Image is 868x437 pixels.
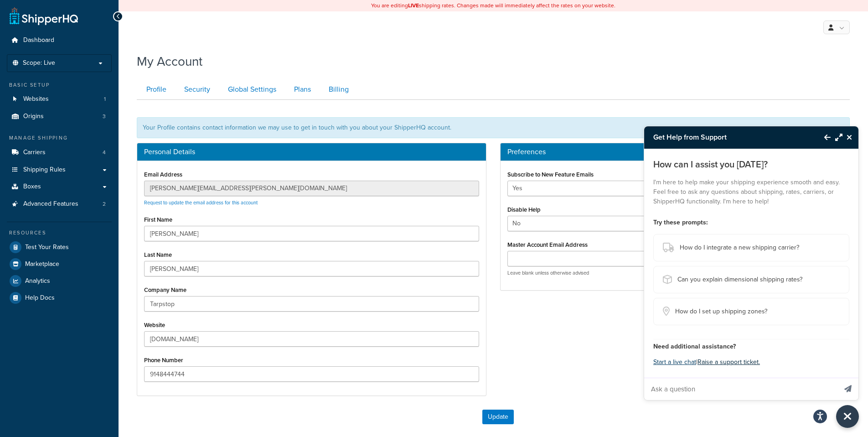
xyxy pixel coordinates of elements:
span: Help Docs [25,294,55,302]
a: Carriers 4 [7,144,112,161]
div: Your Profile contains contact information we may use to get in touch with you about your ShipperH... [137,117,850,138]
span: Origins [23,113,44,120]
a: Dashboard [7,32,112,49]
label: Website [144,322,165,328]
span: Dashboard [23,36,54,44]
h3: Get Help from Support [644,126,815,148]
label: Email Address [144,171,182,178]
a: Boxes [7,178,112,195]
label: Phone Number [144,357,183,364]
label: First Name [144,216,172,223]
span: Test Your Rates [25,244,69,251]
h3: Personal Details [144,148,479,156]
li: Carriers [7,144,112,161]
span: Boxes [23,183,41,191]
a: Advanced Features 2 [7,196,112,213]
a: Billing [319,79,356,100]
p: | [653,356,849,369]
span: Analytics [25,277,50,285]
button: Maximize Resource Center [831,127,842,148]
a: Plans [284,79,318,100]
input: Ask a question [644,378,837,400]
p: Leave blank unless otherwise advised [507,270,842,276]
h3: Preferences [507,148,842,156]
a: Global Settings [218,79,284,100]
button: Start a live chat [653,356,696,369]
a: Websites 1 [7,91,112,108]
a: Help Docs [7,290,112,306]
span: Shipping Rules [23,166,66,174]
a: Profile [137,79,174,100]
li: Origins [7,108,112,125]
b: LIVE [408,1,419,10]
span: Scope: Live [23,59,55,67]
div: Resources [7,229,112,237]
label: Disable Help [507,206,541,213]
div: Basic Setup [7,81,112,89]
button: How do I set up shipping zones? [653,298,849,325]
label: Last Name [144,251,172,258]
span: 3 [103,113,106,120]
span: Can you explain dimensional shipping rates? [677,273,802,286]
h4: Need additional assistance? [653,342,849,351]
span: 1 [104,95,106,103]
a: Shipping Rules [7,161,112,178]
span: Marketplace [25,260,59,268]
button: Back to Resource Center [815,127,831,148]
p: How can I assist you [DATE]? [653,158,849,171]
a: Request to update the email address for this account [144,199,258,206]
button: Can you explain dimensional shipping rates? [653,266,849,293]
label: Master Account Email Address [507,241,588,248]
h1: My Account [137,52,202,70]
span: Carriers [23,149,46,156]
span: 2 [103,200,106,208]
span: How do I integrate a new shipping carrier? [680,241,799,254]
a: Test Your Rates [7,239,112,255]
label: Subscribe to New Feature Emails [507,171,594,178]
span: 4 [103,149,106,156]
p: I'm here to help make your shipping experience smooth and easy. Feel free to ask any questions ab... [653,177,849,206]
a: ShipperHQ Home [10,7,78,25]
a: Analytics [7,273,112,289]
span: Advanced Features [23,200,78,208]
button: How do I integrate a new shipping carrier? [653,234,849,261]
a: Security [175,79,217,100]
a: Origins 3 [7,108,112,125]
button: Send message [837,378,858,400]
li: Websites [7,91,112,108]
a: Raise a support ticket. [697,357,760,367]
button: Close Resource Center [842,132,858,143]
a: Marketplace [7,256,112,272]
label: Company Name [144,286,186,293]
button: Close Resource Center [836,405,859,428]
li: Advanced Features [7,196,112,213]
span: How do I set up shipping zones? [675,305,767,318]
h4: Try these prompts: [653,218,849,227]
span: Websites [23,95,49,103]
button: Update [482,410,514,424]
div: Manage Shipping [7,134,112,142]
